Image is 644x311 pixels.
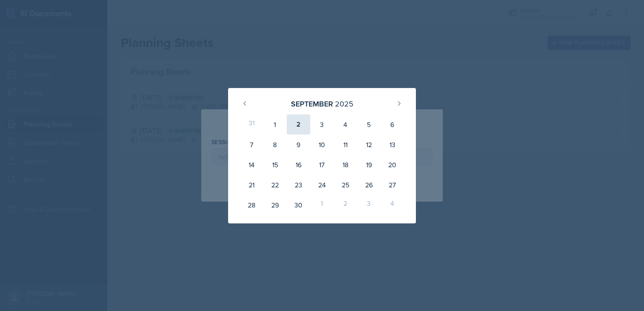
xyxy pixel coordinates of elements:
div: 15 [263,155,287,175]
div: 12 [357,135,381,155]
div: 10 [310,135,334,155]
div: 20 [381,155,404,175]
div: 27 [381,175,404,195]
div: 2 [334,195,357,215]
div: 19 [357,155,381,175]
div: 9 [287,135,310,155]
div: 16 [287,155,310,175]
div: 17 [310,155,334,175]
div: 22 [263,175,287,195]
div: 5 [357,114,381,135]
div: 25 [334,175,357,195]
div: September [291,98,333,109]
div: 14 [240,155,263,175]
div: 4 [381,195,404,215]
div: 30 [287,195,310,215]
div: 31 [240,114,263,135]
div: 7 [240,135,263,155]
div: 4 [334,114,357,135]
div: 21 [240,175,263,195]
div: 3 [357,195,381,215]
div: 23 [287,175,310,195]
div: 8 [263,135,287,155]
div: 11 [334,135,357,155]
div: 28 [240,195,263,215]
div: 24 [310,175,334,195]
div: 13 [381,135,404,155]
div: 2025 [335,98,353,109]
div: 6 [381,114,404,135]
div: 3 [310,114,334,135]
div: 1 [310,195,334,215]
div: 18 [334,155,357,175]
div: 26 [357,175,381,195]
div: 1 [263,114,287,135]
div: 29 [263,195,287,215]
div: 2 [287,114,310,135]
